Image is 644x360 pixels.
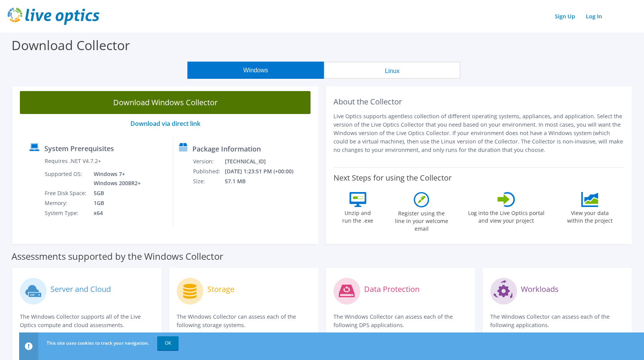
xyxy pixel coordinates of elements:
label: Download Collector [11,36,130,54]
label: Data Protection [364,285,420,293]
td: Free Disk Space: [44,188,88,198]
label: Next Steps for using the Collector [333,173,452,182]
a: OK [157,336,179,350]
td: [TECHNICAL_ID] [224,156,304,166]
td: System Type: [44,208,88,218]
td: [DATE] 1:23:51 PM (+00:00) [224,166,304,176]
label: Workloads [521,285,559,293]
span: This site uses cookies to track your navigation. [47,340,149,346]
label: System Prerequisites [44,145,114,152]
p: Live Optics supports agentless collection of different operating systems, appliances, and applica... [333,112,624,154]
label: Package Information [192,145,261,153]
label: Log into the Live Optics portal and view your project [468,207,545,225]
label: Register using the line in your welcome email [393,207,450,233]
td: Memory: [44,198,88,208]
td: 57.1 MB [224,176,304,186]
button: Windows [187,62,324,79]
td: Version: [193,156,224,166]
a: Download Windows Collector [20,91,311,114]
a: Log In [582,11,606,22]
p: The Windows Collector can assess each of the following DPS applications. [333,313,467,329]
label: View your data within the project [562,207,617,225]
label: Assessments supported by the Windows Collector [11,252,223,260]
label: Storage [207,285,234,293]
td: 1GB [88,198,142,208]
td: 5GB [88,188,142,198]
p: The Windows Collector can assess each of the following applications. [490,313,624,329]
td: Supported OS: [44,169,88,188]
label: Requires .NET V4.7.2+ [45,157,101,165]
h2: About the Collector [333,97,624,106]
a: Download via direct link [130,119,200,128]
label: Unzip and run the .exe [340,207,376,225]
img: live_optics_svg.svg [8,8,99,25]
td: Windows 7+ Windows 2008R2+ [88,169,142,188]
label: Server and Cloud [50,285,111,293]
td: x64 [88,208,142,218]
button: Linux [324,62,460,79]
a: Sign Up [551,11,579,22]
p: The Windows Collector can assess each of the following storage systems. [177,313,311,329]
p: The Windows Collector supports all of the Live Optics compute and cloud assessments. [20,313,154,329]
td: Published: [193,166,224,176]
td: Size: [193,176,224,186]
